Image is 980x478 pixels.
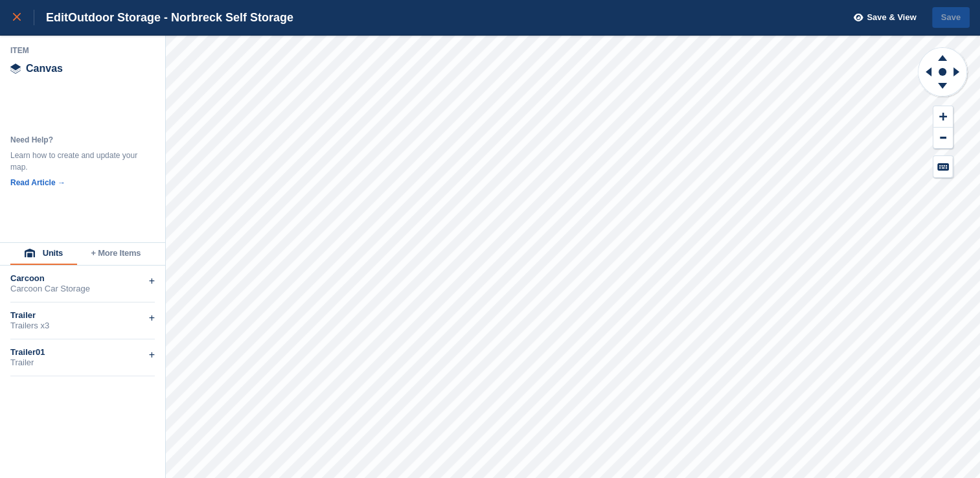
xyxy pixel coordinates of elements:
[10,45,155,56] div: Item
[932,7,970,28] button: Save
[10,321,155,331] div: Trailers x3
[10,63,21,74] img: canvas-icn.9d1aba5b.svg
[10,134,140,146] div: Need Help?
[933,156,953,177] button: Keyboard Shortcuts
[10,243,77,265] button: Units
[10,273,155,284] div: Carcoon
[10,266,155,302] div: CarcoonCarcoon Car Storage+
[10,150,140,173] div: Learn how to create and update your map.
[10,358,155,368] div: Trailer
[933,106,953,128] button: Zoom In
[933,128,953,149] button: Zoom Out
[10,347,155,358] div: Trailer01
[10,302,155,339] div: TrailerTrailers x3+
[149,310,155,326] div: +
[26,63,63,74] span: Canvas
[149,347,155,363] div: +
[10,310,155,321] div: Trailer
[77,243,155,265] button: + More Items
[10,339,155,376] div: Trailer01Trailer+
[10,178,65,187] a: Read Article →
[34,10,293,25] div: Edit Outdoor Storage - Norbreck Self Storage
[847,7,917,28] button: Save & View
[867,11,916,24] span: Save & View
[10,284,155,294] div: Carcoon Car Storage
[149,273,155,289] div: +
